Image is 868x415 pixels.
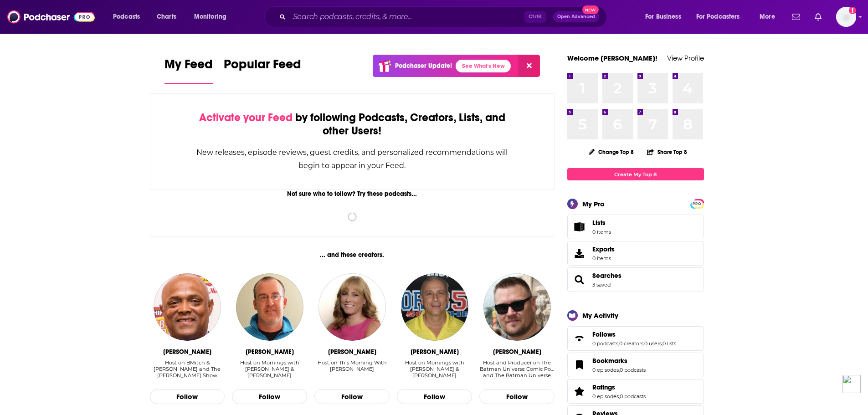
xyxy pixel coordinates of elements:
span: 0 items [592,229,611,235]
a: Create My Top 8 [567,168,704,180]
button: Follow [479,389,555,405]
a: Follows [592,330,676,338]
a: PRO [692,200,703,207]
div: by following Podcasts, Creators, Lists, and other Users! [196,111,509,138]
span: 0 items [592,255,615,261]
button: open menu [188,10,238,24]
span: Bookmarks [567,353,704,377]
span: Charts [157,10,176,23]
span: Exports [592,245,615,253]
span: Open Advanced [557,15,595,19]
a: Bookmarks [570,359,589,371]
div: Search podcasts, credits, & more... [273,6,616,27]
a: Bookmarks [592,357,646,365]
img: User Profile [836,7,856,27]
span: New [582,5,599,14]
button: Follow [232,389,307,405]
span: Searches [567,267,704,292]
a: Popular Feed [224,56,301,84]
span: Follows [592,330,616,338]
div: Not sure who to follow? Try these podcasts... [150,190,555,198]
img: Dustin Fritschel [483,273,551,341]
span: Exports [570,247,589,260]
div: Greg Gaston [411,348,459,356]
span: For Podcasters [696,10,740,23]
div: Host on BMitch & [PERSON_NAME] and The [PERSON_NAME] Show With… [150,359,225,379]
button: open menu [690,10,753,24]
span: For Business [645,10,681,23]
a: Lists [567,215,704,239]
a: Show notifications dropdown [788,9,804,25]
span: , [619,367,620,373]
span: Ratings [567,379,704,404]
span: Lists [570,220,589,233]
button: Share Top 8 [647,143,688,161]
span: Lists [592,219,611,227]
div: Jennifer Kushinka [328,348,376,356]
div: Host on Mornings with [PERSON_NAME] & [PERSON_NAME] [397,359,472,379]
a: 3 saved [592,282,611,288]
a: 0 episodes [592,393,619,400]
button: open menu [639,10,693,24]
span: Activate your Feed [199,111,293,124]
span: PRO [692,200,703,207]
span: Lists [592,219,606,227]
button: Follow [314,389,390,405]
img: Eli Savoie [236,273,303,341]
div: Dustin Fritschel [493,348,541,356]
span: Monitoring [194,10,226,23]
a: 0 users [644,340,662,347]
span: Popular Feed [224,56,301,77]
span: Logged in as kelsey.marrujo [836,7,856,27]
a: See What's New [456,60,511,72]
a: Welcome [PERSON_NAME]! [567,54,657,62]
button: Show profile menu [836,7,856,27]
a: Searches [570,273,589,286]
p: Podchaser Update! [395,62,452,70]
span: , [662,340,663,347]
button: open menu [107,10,152,24]
div: My Pro [582,200,605,208]
span: , [619,393,620,400]
span: My Feed [164,56,213,77]
a: View Profile [667,54,704,62]
div: Host and Producer on The Batman Universe Comic Po… and The Batman Universe Podcast [479,359,555,379]
a: 0 creators [619,340,643,347]
img: Brian Mitchell [154,273,221,341]
a: Searches [592,272,621,280]
div: Host on Mornings with Greg & Eli [232,359,307,379]
a: 0 podcasts [592,340,618,347]
span: Bookmarks [592,357,627,365]
a: Ratings [592,383,646,391]
div: Eli Savoie [246,348,294,356]
div: My Activity [582,311,618,320]
a: Show notifications dropdown [811,9,825,25]
a: 0 lists [663,340,676,347]
button: Open AdvancedNew [553,11,599,22]
button: Change Top 8 [583,146,640,158]
a: Ratings [570,385,589,398]
img: Podchaser - Follow, Share and Rate Podcasts [7,8,95,26]
span: , [618,340,619,347]
span: More [760,10,775,23]
div: Host on Mornings with Greg & Eli [397,359,472,379]
div: Brian Mitchell [163,348,211,356]
input: Search podcasts, credits, & more... [289,10,524,24]
img: Greg Gaston [401,273,468,341]
div: ... and these creators. [150,251,555,259]
div: Host on BMitch & Finlay and The Brian Mitchell Show With… [150,359,225,379]
a: Exports [567,241,704,266]
div: Host and Producer on The Batman Universe Comic Po… and The Batman Universe Podcast [479,359,555,379]
div: New releases, episode reviews, guest credits, and personalized recommendations will begin to appe... [196,146,509,172]
a: My Feed [164,56,213,84]
a: 0 podcasts [620,367,646,373]
div: Host on This Morning With Gordon Deal [314,359,390,379]
span: Podcasts [113,10,140,23]
button: Follow [397,389,472,405]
